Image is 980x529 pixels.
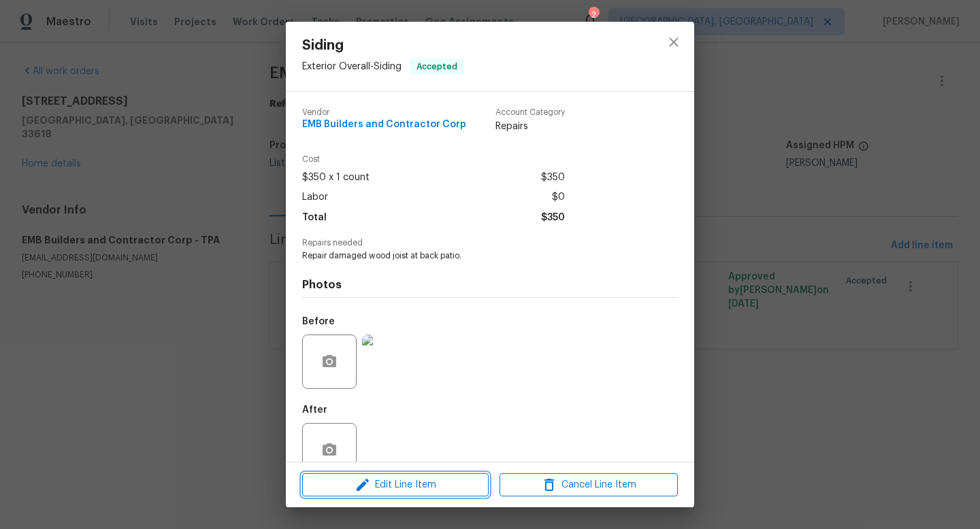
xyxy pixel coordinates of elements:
[302,278,678,292] h4: Photos
[500,473,678,497] button: Cancel Line Item
[302,473,489,497] button: Edit Line Item
[302,405,327,415] h5: After
[302,250,640,262] span: Repair damaged wood joist at back patio.
[541,168,565,188] span: $350
[504,477,674,494] span: Cancel Line Item
[495,120,565,133] span: Repairs
[589,8,598,22] div: 2
[306,477,485,494] span: Edit Line Item
[302,168,370,188] span: $350 x 1 count
[302,208,327,228] span: Total
[657,26,690,58] button: close
[495,108,565,117] span: Account Category
[302,317,335,326] h5: Before
[411,60,463,73] span: Accepted
[541,208,565,228] span: $350
[552,188,565,207] span: $0
[302,188,328,207] span: Labor
[302,62,402,71] span: Exterior Overall - Siding
[302,239,678,248] span: Repairs needed
[302,38,464,53] span: Siding
[302,120,466,130] span: EMB Builders and Contractor Corp
[302,108,466,117] span: Vendor
[302,155,565,164] span: Cost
